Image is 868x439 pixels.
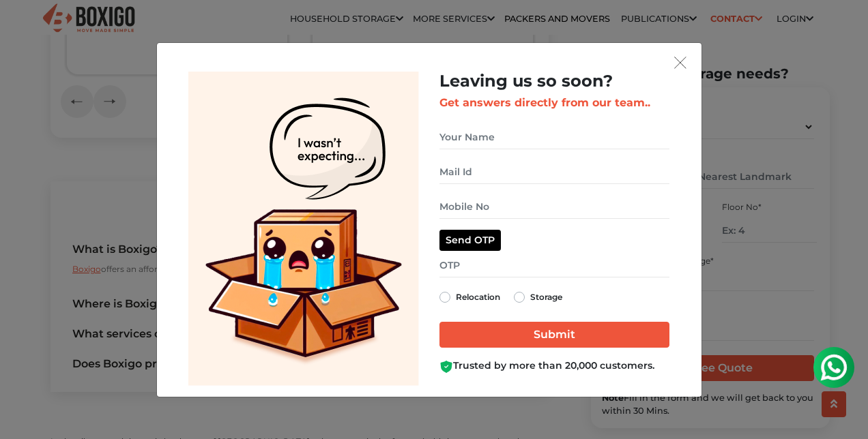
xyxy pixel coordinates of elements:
input: Mobile No [439,195,669,219]
input: Mail Id [439,160,669,184]
img: whatsapp-icon.svg [14,14,41,41]
label: Storage [530,289,562,305]
img: Lead Welcome Image [188,72,419,386]
input: OTP [439,254,669,277]
img: Boxigo Customer Shield [439,360,453,374]
img: exit [674,57,686,69]
input: Your Name [439,125,669,149]
label: Relocation [456,289,500,305]
h3: Get answers directly from our team.. [439,96,669,109]
input: Submit [439,322,669,348]
h2: Leaving us so soon? [439,72,669,91]
div: Trusted by more than 20,000 customers. [439,359,669,373]
button: Send OTP [439,230,501,251]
